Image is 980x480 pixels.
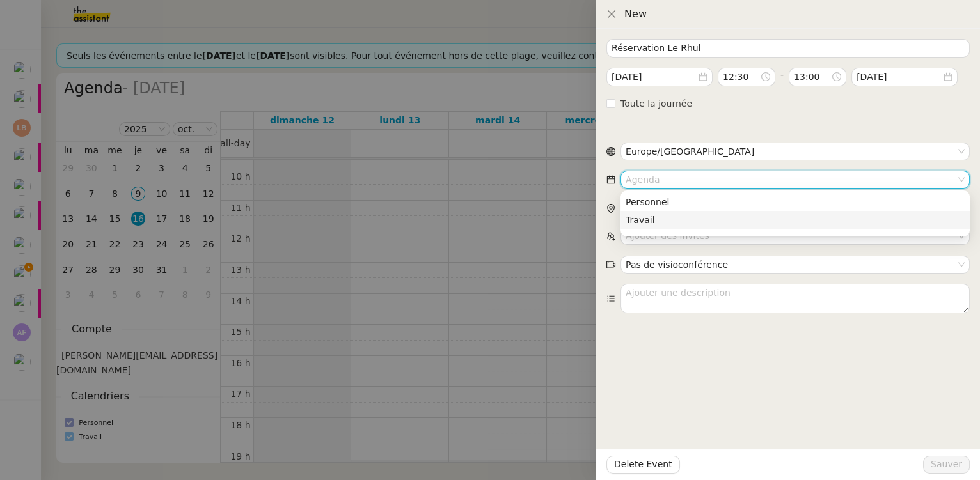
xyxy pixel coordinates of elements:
[626,256,965,273] nz-select-item: Pas de visioconférence
[620,211,970,229] nz-option-item: Travail
[626,196,965,208] div: Personnel
[626,214,965,226] div: Travail
[723,70,760,84] input: Sélectionner l'heure
[624,7,970,21] div: New
[626,143,965,160] nz-select-item: Europe/Paris
[614,457,672,472] span: Delete Event
[606,39,970,58] input: Ajouter un titre
[923,456,970,474] button: Sauver
[620,193,970,211] nz-option-item: Personnel
[606,9,617,20] button: Close
[612,70,697,84] input: Sélectionner une date
[620,98,692,109] span: Toute la journée
[857,70,942,84] input: Sélectionner une date
[606,456,680,474] button: Delete Event
[794,70,831,84] input: Sélectionner l'heure
[780,70,784,80] span: -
